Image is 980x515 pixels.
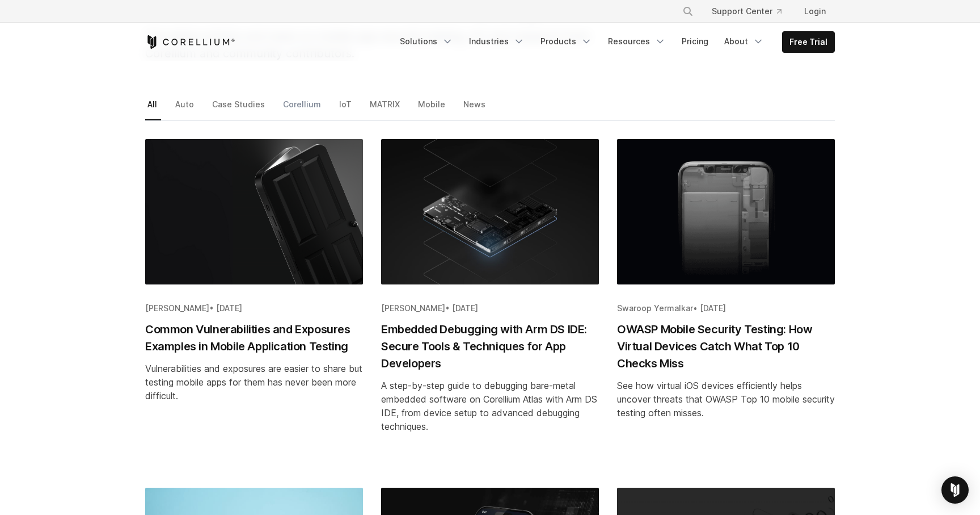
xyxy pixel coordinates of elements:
[617,303,693,313] span: Swaroop Yermalkar
[337,97,356,120] a: IoT
[703,1,791,22] a: Support Center
[617,139,835,284] img: OWASP Mobile Security Testing: How Virtual Devices Catch What Top 10 Checks Miss
[461,97,489,120] a: News
[617,303,835,314] div: •
[381,303,445,313] span: [PERSON_NAME]
[393,31,460,52] a: Solutions
[145,303,363,314] div: •
[145,35,235,49] a: Corellium Home
[381,139,599,470] a: Blog post summary: Embedded Debugging with Arm DS IDE: Secure Tools & Techniques for App Developers
[617,321,835,372] h2: OWASP Mobile Security Testing: How Virtual Devices Catch What Top 10 Checks Miss
[393,31,835,53] div: Navigation Menu
[145,303,209,313] span: [PERSON_NAME]
[381,321,599,372] h2: Embedded Debugging with Arm DS IDE: Secure Tools & Techniques for App Developers
[717,31,771,52] a: About
[941,476,969,504] div: Open Intercom Messenger
[416,97,449,120] a: Mobile
[145,321,363,355] h2: Common Vulnerabilities and Exposures Examples in Mobile Application Testing
[617,139,835,470] a: Blog post summary: OWASP Mobile Security Testing: How Virtual Devices Catch What Top 10 Checks Miss
[145,139,363,284] img: Common Vulnerabilities and Exposures Examples in Mobile Application Testing
[462,31,531,52] a: Industries
[381,379,599,433] div: A step-by-step guide to debugging bare-metal embedded software on Corellium Atlas with Arm DS IDE...
[675,31,715,52] a: Pricing
[145,362,363,403] div: Vulnerabilities and exposures are easier to share but testing mobile apps for them has never been...
[381,303,599,314] div: •
[210,97,269,120] a: Case Studies
[783,32,834,52] a: Free Trial
[281,97,325,120] a: Corellium
[700,303,726,313] span: [DATE]
[145,139,363,470] a: Blog post summary: Common Vulnerabilities and Exposures Examples in Mobile Application Testing
[617,379,835,420] div: See how virtual iOS devices efficiently helps uncover threats that OWASP Top 10 mobile security t...
[669,1,835,22] div: Navigation Menu
[534,31,599,52] a: Products
[216,303,242,313] span: [DATE]
[145,97,161,120] a: All
[381,139,599,284] img: Embedded Debugging with Arm DS IDE: Secure Tools & Techniques for App Developers
[367,97,404,120] a: MATRIX
[678,1,698,22] button: Search
[173,97,198,120] a: Auto
[452,303,478,313] span: [DATE]
[601,31,673,52] a: Resources
[795,1,835,22] a: Login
